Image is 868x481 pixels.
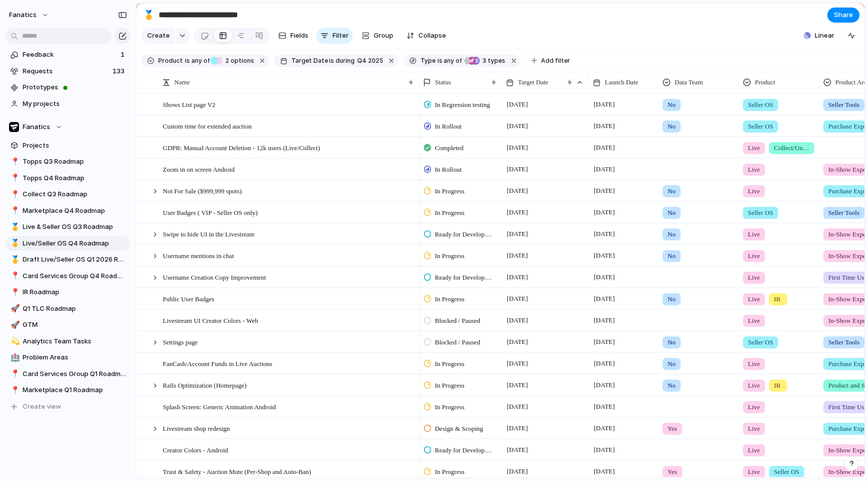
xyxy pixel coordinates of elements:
div: 🥇Live/Seller OS Q4 Roadmap [5,236,131,251]
div: 📍 [11,287,18,298]
span: Seller Tools [828,337,859,347]
span: Zoom in on screen Android [163,163,235,175]
span: FanCash/Account Funds in Live Auctions [163,357,272,369]
span: Not For Sale ($999,999 spots) [163,185,242,196]
button: 🥇 [9,255,19,265]
span: Ready for Development [435,273,493,283]
button: Collapse [402,28,450,44]
span: Settings page [163,336,198,347]
span: Ready for Development [435,445,493,455]
button: isduring [328,55,356,66]
span: options [223,56,254,65]
span: In Rollout [435,165,462,175]
span: Fields [290,31,308,41]
span: 1 [121,50,127,60]
span: Live [748,186,760,196]
span: Product [158,56,183,65]
div: 🚀 [11,319,18,331]
span: Launch Date [605,77,638,87]
span: In Regression testing [435,100,490,110]
a: 📍Topps Q4 Roadmap [5,171,131,186]
span: is [185,56,190,65]
span: [DATE] [591,444,617,456]
span: Live [748,424,760,434]
span: [DATE] [591,314,617,326]
span: Projects [23,141,127,151]
button: 📍 [9,369,19,379]
span: Blocked / Paused [435,316,480,326]
span: In Progress [435,294,465,304]
span: [DATE] [591,293,617,305]
span: No [668,122,676,132]
span: In Progress [435,186,465,196]
span: Seller Tools [828,208,859,218]
button: Fields [274,28,312,44]
button: 📍 [9,206,19,216]
span: In Progress [435,359,465,369]
span: GTM [23,320,127,330]
span: 133 [113,66,127,76]
span: fanatics [9,10,37,20]
span: Live [748,402,760,412]
span: Group [374,31,393,41]
button: 🥇 [141,7,157,23]
span: Seller OS [748,122,773,132]
button: Q4 2025 [355,55,385,66]
span: Collapse [418,31,446,41]
span: No [668,337,676,347]
div: 📍 [11,270,18,282]
div: 📍 [11,172,18,184]
span: [DATE] [591,228,617,240]
button: isany of [436,55,464,66]
span: [DATE] [591,250,617,262]
span: Live & Seller OS Q3 Roadmap [23,222,127,232]
span: Collect/Unified Experience [774,143,809,153]
span: Live/Seller OS Q4 Roadmap [23,238,127,249]
span: Feedback [23,50,118,60]
button: 💫 [9,336,19,346]
button: 2 options [210,55,256,66]
div: 📍Collect Q3 Roadmap [5,187,131,202]
span: [DATE] [504,142,530,154]
button: fanatics [5,7,54,23]
span: Username mentions in chat [163,250,234,261]
span: Create view [23,402,61,412]
div: 🥇 [11,237,18,249]
button: 🚀 [9,304,19,314]
span: In Progress [435,402,465,412]
a: 🥇Draft Live/Seller OS Q1 2026 Roadmap [5,252,131,267]
button: Group [357,28,398,44]
span: Creator Colors - Android [163,444,228,455]
button: 🚀 [9,320,19,330]
span: Marketplace Q4 Roadmap [23,206,127,216]
span: [DATE] [504,185,530,197]
span: Rails Optimization (Homepage) [163,379,247,391]
span: IR Roadmap [23,287,127,297]
span: No [668,100,676,110]
span: GDPR: Manual Account Deletion - 12k users (Live/Collect) [163,142,320,153]
a: Projects [5,138,131,153]
div: 🏥Problem Areas [5,350,131,365]
span: Ready for Development [435,229,493,239]
span: [DATE] [504,379,530,391]
span: Seller OS [748,100,773,110]
span: [DATE] [591,379,617,391]
span: Filter [333,31,349,41]
span: Target Date [291,56,328,65]
span: Live [748,316,760,326]
span: Prototypes [23,82,127,92]
span: Fanatics [23,122,50,132]
button: 📍 [9,173,19,183]
span: [DATE] [504,206,530,218]
span: Status [435,77,451,87]
span: Create [147,31,170,41]
span: is [438,56,443,65]
div: 🥇 [11,221,18,233]
a: 💫Analytics Team Tasks [5,334,131,349]
span: No [668,208,676,218]
span: Add filter [541,56,570,65]
span: [DATE] [591,120,617,132]
span: [DATE] [504,401,530,413]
